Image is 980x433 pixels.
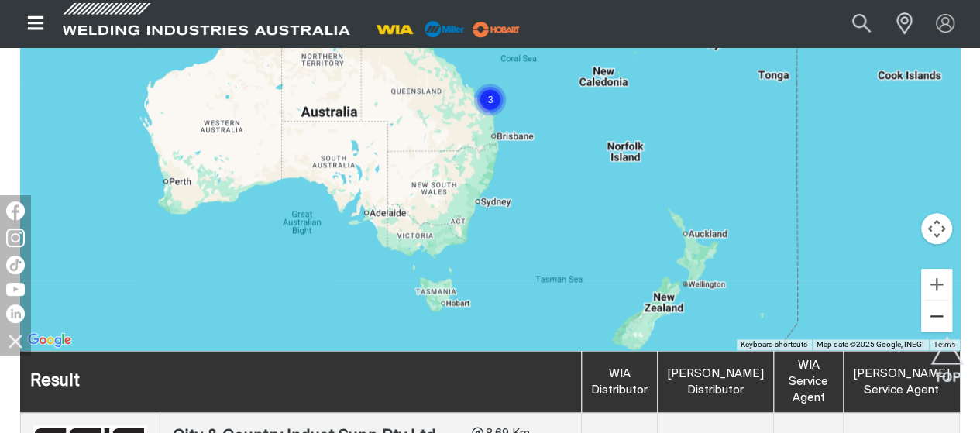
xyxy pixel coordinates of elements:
[6,256,25,274] img: TikTok
[774,351,844,413] th: WIA Service Agent
[816,6,888,41] input: Product name or item number...
[6,201,25,220] img: Facebook
[844,351,960,413] th: [PERSON_NAME] Service Agent
[817,340,924,349] span: Map data ©2025 Google, INEGI
[658,351,774,413] th: [PERSON_NAME] Distributor
[930,336,965,371] button: Scroll to top
[582,351,658,413] th: WIA Distributor
[921,213,952,244] button: Map camera controls
[835,6,888,41] button: Search products
[24,330,75,350] img: Google
[741,339,807,350] button: Keyboard shortcuts
[2,328,29,354] img: hide socials
[6,304,25,323] img: LinkedIn
[6,229,25,247] img: Instagram
[24,330,75,350] a: Open this area in Google Maps (opens a new window)
[6,283,25,296] img: YouTube
[921,301,952,332] button: Zoom out
[468,23,524,35] a: miller
[21,351,582,413] th: Result
[473,82,507,117] div: Cluster of 3 markers
[921,269,952,300] button: Zoom in
[468,18,524,41] img: miller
